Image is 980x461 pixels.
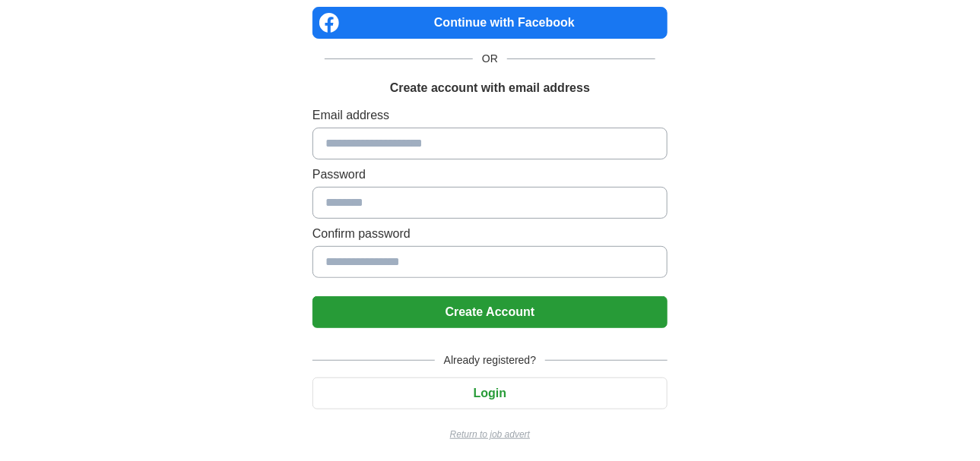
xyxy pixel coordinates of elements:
[312,225,668,243] label: Confirm password
[312,377,668,409] button: Login
[312,387,668,399] a: Login
[473,51,507,67] span: OR
[390,79,590,97] h1: Create account with email address
[312,106,668,125] label: Email address
[312,166,668,184] label: Password
[312,428,668,441] a: Return to job advert
[312,296,668,328] button: Create Account
[312,7,668,39] a: Continue with Facebook
[435,352,545,368] span: Already registered?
